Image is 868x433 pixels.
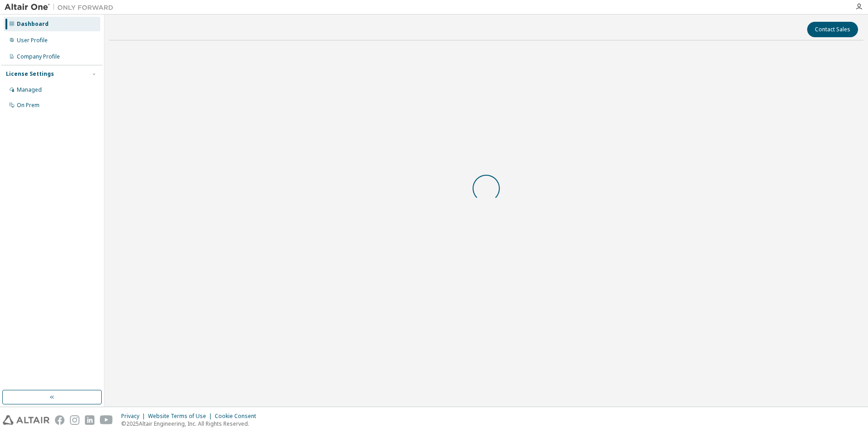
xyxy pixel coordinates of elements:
img: linkedin.svg [85,415,94,425]
div: On Prem [17,102,39,109]
div: Cookie Consent [215,413,261,420]
div: Privacy [121,413,148,420]
div: Website Terms of Use [148,413,215,420]
img: Altair One [5,3,118,12]
p: © 2025 Altair Engineering, Inc. All Rights Reserved. [121,420,261,428]
div: Company Profile [17,53,60,60]
div: Managed [17,86,42,93]
button: Contact Sales [807,22,858,37]
div: User Profile [17,37,48,44]
img: altair_logo.svg [3,415,49,425]
div: Dashboard [17,20,49,28]
img: youtube.svg [100,415,113,425]
div: License Settings [6,70,54,78]
img: facebook.svg [55,415,64,425]
img: instagram.svg [70,415,79,425]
